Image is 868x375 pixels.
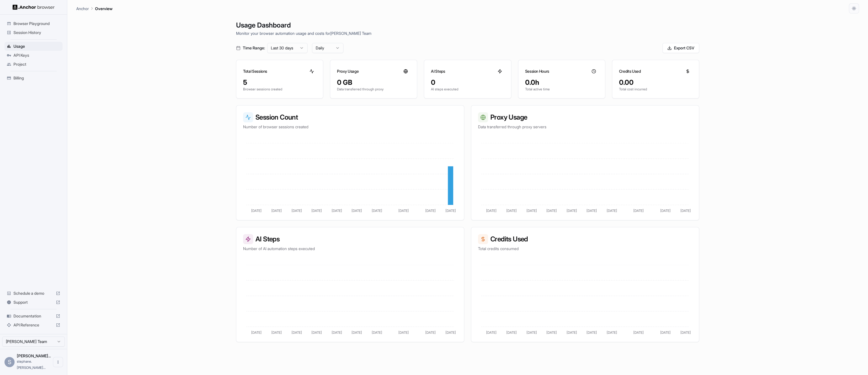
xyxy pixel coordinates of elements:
[292,209,302,213] tspan: [DATE]
[352,330,362,335] tspan: [DATE]
[506,209,517,213] tspan: [DATE]
[619,87,692,92] p: Total cost incurred
[95,6,112,12] p: Overview
[311,330,322,335] tspan: [DATE]
[243,234,457,244] h3: AI Steps
[13,299,54,305] span: Support
[17,353,51,358] span: Stéphane Sulikowski
[525,78,598,87] div: 0.0h
[546,209,557,213] tspan: [DATE]
[486,209,497,213] tspan: [DATE]
[236,20,699,30] h1: Usage Dashboard
[4,60,63,69] div: Project
[292,330,302,335] tspan: [DATE]
[4,312,63,321] div: Documentation
[13,44,60,49] span: Usage
[398,209,409,213] tspan: [DATE]
[13,4,55,10] img: Anchor Logo
[660,209,671,213] tspan: [DATE]
[271,330,282,335] tspan: [DATE]
[478,124,692,130] p: Data transferred through proxy servers
[337,78,410,87] div: 0 GB
[53,357,63,367] button: Open menu
[311,209,322,213] tspan: [DATE]
[243,78,316,87] div: 5
[13,21,60,26] span: Browser Playground
[332,330,342,335] tspan: [DATE]
[4,357,15,367] div: S
[13,313,54,319] span: Documentation
[251,209,262,213] tspan: [DATE]
[619,68,641,74] h3: Credits Used
[76,6,89,12] p: Anchor
[352,209,362,213] tspan: [DATE]
[243,124,457,130] p: Number of browser sessions created
[251,330,262,335] tspan: [DATE]
[337,68,359,74] h3: Proxy Usage
[445,209,456,213] tspan: [DATE]
[13,75,60,81] span: Billing
[372,209,382,213] tspan: [DATE]
[431,87,504,92] p: AI steps executed
[236,30,699,36] p: Monitor your browser automation usage and costs for [PERSON_NAME] Team
[4,28,63,37] div: Session History
[4,298,63,307] div: Support
[372,330,382,335] tspan: [DATE]
[527,330,537,335] tspan: [DATE]
[4,19,63,28] div: Browser Playground
[680,330,691,335] tspan: [DATE]
[4,289,63,298] div: Schedule a demo
[486,330,497,335] tspan: [DATE]
[17,359,46,370] span: stephane.sulikowski@rector.fr
[243,112,457,122] h3: Session Count
[76,5,112,12] nav: breadcrumb
[337,87,410,92] p: Data transferred through proxy
[332,209,342,213] tspan: [DATE]
[13,61,60,67] span: Project
[13,30,60,35] span: Session History
[506,330,517,335] tspan: [DATE]
[243,87,316,92] p: Browser sessions created
[13,322,54,328] span: API Reference
[13,291,54,296] span: Schedule a demo
[567,330,577,335] tspan: [DATE]
[478,246,692,251] p: Total credits consumed
[243,45,265,51] span: Time Range:
[660,330,671,335] tspan: [DATE]
[567,209,577,213] tspan: [DATE]
[425,330,436,335] tspan: [DATE]
[13,52,60,58] span: API Keys
[633,209,644,213] tspan: [DATE]
[587,330,597,335] tspan: [DATE]
[527,209,537,213] tspan: [DATE]
[431,78,504,87] div: 0
[587,209,597,213] tspan: [DATE]
[425,209,436,213] tspan: [DATE]
[4,42,63,51] div: Usage
[243,246,457,251] p: Number of AI automation steps executed
[4,51,63,60] div: API Keys
[607,209,617,213] tspan: [DATE]
[662,43,699,53] button: Export CSV
[445,330,456,335] tspan: [DATE]
[243,68,267,74] h3: Total Sessions
[478,234,692,244] h3: Credits Used
[633,330,644,335] tspan: [DATE]
[271,209,282,213] tspan: [DATE]
[4,321,63,330] div: API Reference
[619,78,692,87] div: 0.00
[525,68,549,74] h3: Session Hours
[431,68,445,74] h3: AI Steps
[546,330,557,335] tspan: [DATE]
[4,74,63,83] div: Billing
[478,112,692,122] h3: Proxy Usage
[525,87,598,92] p: Total active time
[607,330,617,335] tspan: [DATE]
[680,209,691,213] tspan: [DATE]
[398,330,409,335] tspan: [DATE]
